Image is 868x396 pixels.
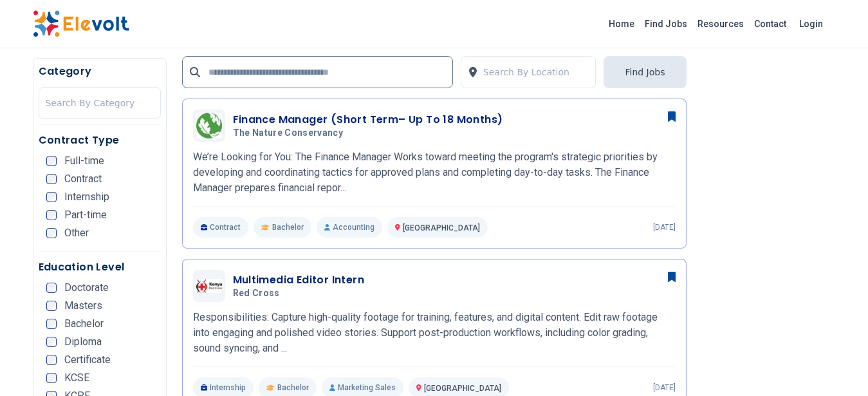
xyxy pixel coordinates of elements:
input: Other [46,228,57,238]
span: The Nature Conservancy [233,127,344,139]
input: Bachelor [46,319,57,329]
iframe: Chat Widget [804,334,868,396]
span: Bachelor [277,382,309,393]
p: We’re Looking for You: The Finance Manager Works toward meeting the program's strategic prioritie... [193,149,676,196]
input: KCSE [46,373,57,383]
span: Doctorate [64,283,109,293]
p: Contract [193,217,249,238]
input: Diploma [46,337,57,347]
span: KCSE [64,373,89,383]
span: Internship [64,192,109,202]
img: Red cross [196,279,222,293]
h3: Finance Manager (Short Term– Up To 18 Months) [233,112,503,127]
span: Diploma [64,337,102,347]
h3: Multimedia Editor Intern [233,272,365,288]
span: [GEOGRAPHIC_DATA] [403,223,480,232]
span: Full-time [64,156,104,166]
a: The Nature ConservancyFinance Manager (Short Term– Up To 18 Months)The Nature ConservancyWe’re Lo... [193,109,676,238]
a: Contact [749,14,791,34]
input: Full-time [46,156,57,166]
span: Masters [64,301,102,311]
a: Login [791,11,831,37]
input: Internship [46,192,57,202]
span: Red cross [233,288,280,299]
span: Other [64,228,89,238]
span: [GEOGRAPHIC_DATA] [424,384,501,393]
h5: Education Level [39,259,161,275]
span: Certificate [64,355,111,365]
input: Doctorate [46,283,57,293]
p: Responsibilities: Capture high-quality footage for training, features, and digital content. Edit ... [193,310,676,356]
p: [DATE] [653,382,676,393]
a: Home [604,14,640,34]
img: Elevolt [33,10,129,37]
span: Bachelor [272,222,304,232]
span: Part-time [64,210,107,220]
h5: Category [39,64,161,79]
span: Contract [64,174,102,184]
p: [DATE] [653,222,676,232]
input: Part-time [46,210,57,220]
a: Resources [692,14,749,34]
button: Find Jobs [604,56,686,88]
input: Contract [46,174,57,184]
input: Certificate [46,355,57,365]
img: The Nature Conservancy [196,113,222,138]
span: Bachelor [64,319,104,329]
a: Find Jobs [640,14,692,34]
p: Accounting [317,217,382,238]
input: Masters [46,301,57,311]
h5: Contract Type [39,133,161,148]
